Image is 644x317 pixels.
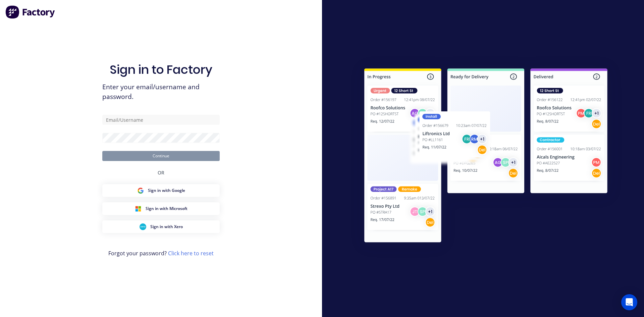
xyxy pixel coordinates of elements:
span: Forgot your password? [108,249,214,257]
span: Sign in with Xero [150,224,183,230]
div: OR [158,161,164,184]
a: Click here to reset [168,250,214,257]
button: Microsoft Sign inSign in with Microsoft [102,202,220,215]
button: Xero Sign inSign in with Xero [102,220,220,233]
img: Sign in [350,55,622,258]
span: Enter your email/username and password. [102,82,220,102]
img: Xero Sign in [140,223,146,230]
img: Google Sign in [137,187,144,194]
span: Sign in with Microsoft [146,206,187,212]
span: Sign in with Google [148,188,185,194]
div: Open Intercom Messenger [621,294,637,310]
button: Google Sign inSign in with Google [102,184,220,197]
input: Email/Username [102,115,220,125]
img: Factory [5,5,56,19]
button: Continue [102,151,220,161]
h1: Sign in to Factory [110,62,212,77]
img: Microsoft Sign in [135,205,142,212]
